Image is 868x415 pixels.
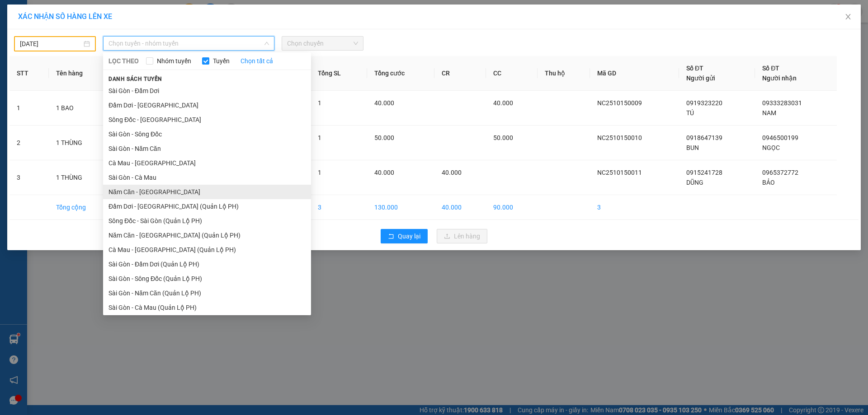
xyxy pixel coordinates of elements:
a: Chọn tất cả [241,56,273,66]
li: Sài Gòn - Năm Căn [103,141,311,156]
li: Sông Đốc - [GEOGRAPHIC_DATA] [103,112,311,127]
li: Sông Đốc - Sài Gòn (Quản Lộ PH) [103,214,311,228]
span: Tuyến [209,56,233,66]
li: Đầm Dơi - [GEOGRAPHIC_DATA] (Quản Lộ PH) [103,199,311,214]
td: 130.000 [367,195,434,220]
li: Cà Mau - [GEOGRAPHIC_DATA] (Quản Lộ PH) [103,242,311,257]
span: Nhóm tuyến [153,56,195,66]
td: 1 [9,91,49,126]
span: Chọn chuyến [287,37,358,50]
span: NC2510150011 [597,169,642,176]
span: NGỌC [762,144,780,151]
td: 3 [311,195,367,220]
span: 09333283031 [762,99,802,107]
span: close [844,13,852,20]
li: Sài Gòn - Cà Mau (Quản Lộ PH) [103,300,311,315]
span: 0915241728 [686,169,722,176]
li: Sài Gòn - Sông Đốc [103,127,311,141]
span: 1 [318,99,321,107]
li: Năm Căn - [GEOGRAPHIC_DATA] (Quản Lộ PH) [103,228,311,242]
li: Sài Gòn - Đầm Dơi [103,84,311,98]
button: Close [835,5,861,30]
span: Người nhận [762,75,797,82]
b: GỬI : Bến xe Năm Căn [4,56,127,71]
td: 90.000 [486,195,538,220]
li: Cà Mau - [GEOGRAPHIC_DATA] [103,156,311,170]
span: 1 [318,169,321,176]
td: 1 THÙNG [49,126,115,160]
span: Số ĐT [686,65,703,72]
span: 0965372772 [762,169,798,176]
span: XÁC NHẬN SỐ HÀNG LÊN XE [18,12,112,21]
b: [PERSON_NAME] [52,6,128,17]
th: Thu hộ [538,56,590,91]
span: phone [52,33,59,40]
span: Danh sách tuyến [103,75,168,83]
li: 02839.63.63.63 [4,31,172,42]
span: environment [52,22,59,29]
li: Năm Căn - [GEOGRAPHIC_DATA] [103,185,311,199]
td: Tổng cộng [49,195,115,220]
th: CR [434,56,486,91]
li: Sài Gòn - Cà Mau [103,170,311,185]
span: 1 [318,134,321,141]
span: NC2510150009 [597,99,642,107]
span: NC2510150010 [597,134,642,141]
th: Tổng cước [367,56,434,91]
span: 40.000 [374,169,394,176]
span: TÚ [686,109,694,117]
th: CC [486,56,538,91]
span: 40.000 [374,99,394,107]
span: Chọn tuyến - nhóm tuyến [108,37,269,50]
button: rollbackQuay lại [381,229,428,243]
span: BUN [686,144,699,151]
span: 50.000 [493,134,513,141]
span: 0918647139 [686,134,722,141]
span: rollback [388,233,394,240]
td: 3 [590,195,679,220]
span: 50.000 [374,134,394,141]
li: Sài Gòn - Sông Đốc (Quản Lộ PH) [103,271,311,286]
input: 14/10/2025 [20,39,82,49]
span: Số ĐT [762,65,779,72]
span: LỌC THEO [108,56,139,66]
th: STT [9,56,49,91]
span: Quay lại [398,231,420,241]
td: 1 BAO [49,91,115,126]
span: 0946500199 [762,134,798,141]
td: 2 [9,126,49,160]
span: 40.000 [493,99,513,107]
td: 1 THÙNG [49,160,115,195]
th: Tổng SL [311,56,367,91]
td: 3 [9,160,49,195]
span: DŨNG [686,179,703,186]
span: 40.000 [442,169,462,176]
li: Sài Gòn - Đầm Dơi (Quản Lộ PH) [103,257,311,271]
td: 40.000 [434,195,486,220]
li: Sài Gòn - Năm Căn (Quản Lộ PH) [103,286,311,300]
span: BẢO [762,179,775,186]
li: Đầm Dơi - [GEOGRAPHIC_DATA] [103,98,311,112]
li: 85 [PERSON_NAME] [4,20,172,31]
span: NAM [762,109,776,117]
span: Người gửi [686,75,715,82]
span: 0919323220 [686,99,722,107]
th: Tên hàng [49,56,115,91]
span: down [264,41,269,46]
th: Mã GD [590,56,679,91]
button: uploadLên hàng [437,229,487,243]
